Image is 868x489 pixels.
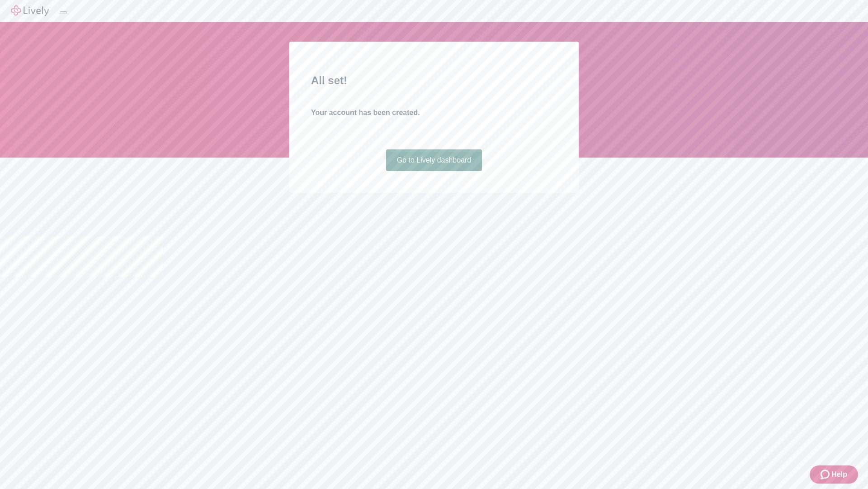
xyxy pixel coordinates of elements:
[311,107,557,118] h4: Your account has been created.
[386,149,482,171] a: Go to Lively dashboard
[11,5,49,16] img: Lively
[810,465,858,484] button: Zendesk support iconHelp
[60,11,67,14] button: Log out
[311,72,557,89] h2: All set!
[821,469,831,480] svg: Zendesk support icon
[831,469,847,480] span: Help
